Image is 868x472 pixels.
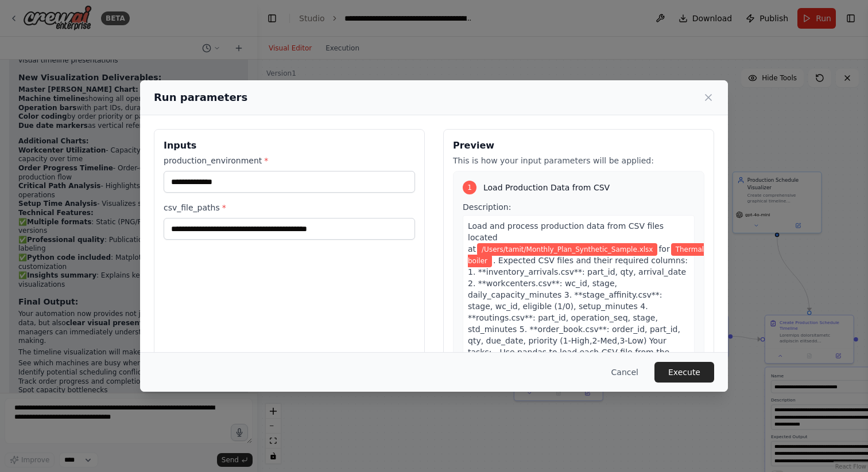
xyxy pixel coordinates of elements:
button: Cancel [602,362,648,383]
button: Execute [654,362,714,383]
span: Load Production Data from CSV [483,182,610,193]
span: Load and process production data from CSV files located at [468,221,664,253]
span: . Expected CSV files and their required columns: 1. **inventory_arrivals.csv**: part_id, qty, arr... [468,256,689,471]
label: csv_file_paths [164,202,415,213]
div: 1 [463,181,476,194]
span: Variable: production_environment [468,243,704,267]
span: Variable: csv_file_paths [477,243,657,256]
span: Description: [463,202,511,212]
label: production_environment [164,155,415,166]
p: This is how your input parameters will be applied: [453,155,704,166]
h2: Run parameters [154,89,247,106]
span: for [658,244,669,253]
h3: Preview [453,139,704,153]
h3: Inputs [164,139,415,153]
